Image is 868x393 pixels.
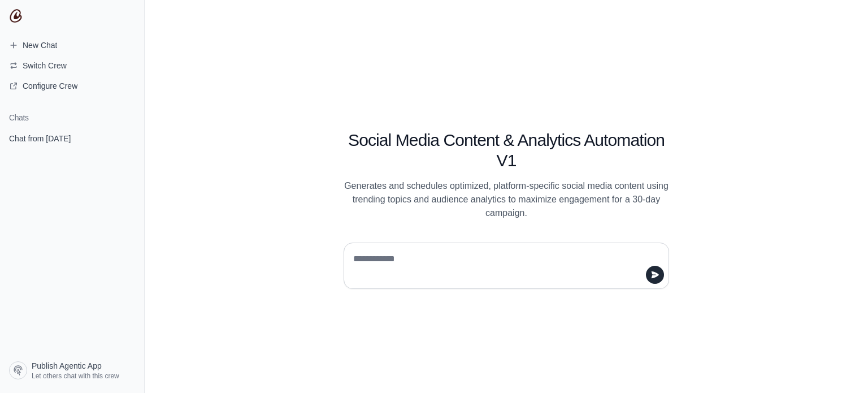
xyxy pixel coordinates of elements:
a: Publish Agentic App Let others chat with this crew [5,357,140,384]
span: Chat from [DATE] [9,133,71,144]
a: Chat from [DATE] [5,128,140,149]
span: Publish Agentic App [32,360,102,372]
a: Configure Crew [5,77,140,95]
a: New Chat [5,36,140,54]
span: Let others chat with this crew [32,372,119,381]
img: CrewAI Logo [9,9,23,23]
button: Switch Crew [5,57,140,75]
h1: Social Media Content & Analytics Automation V1 [344,130,669,171]
span: New Chat [23,40,57,51]
p: Generates and schedules optimized, platform-specific social media content using trending topics a... [344,179,669,220]
span: Configure Crew [23,80,77,92]
span: Switch Crew [23,60,67,71]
